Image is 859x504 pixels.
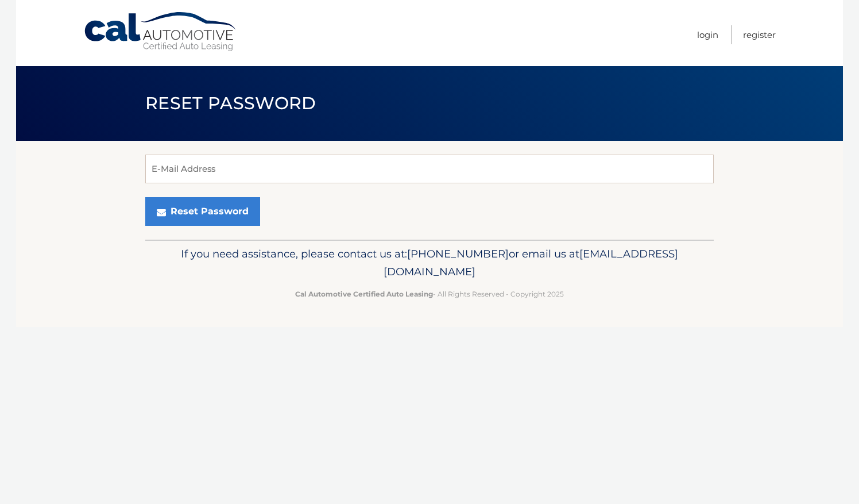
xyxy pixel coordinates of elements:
span: Reset Password [145,93,316,114]
p: If you need assistance, please contact us at: or email us at [153,245,706,282]
a: Cal Automotive [83,11,238,52]
input: E-Mail Address [145,155,714,183]
p: - All Rights Reserved - Copyright 2025 [153,288,706,300]
a: Register [743,25,776,44]
strong: Cal Automotive Certified Auto Leasing [295,290,433,298]
button: Reset Password [145,197,260,226]
span: [PHONE_NUMBER] [407,247,509,260]
a: Login [697,25,718,44]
